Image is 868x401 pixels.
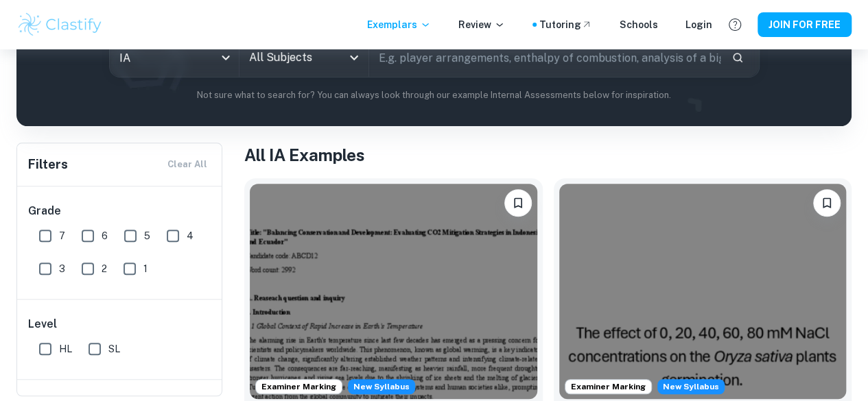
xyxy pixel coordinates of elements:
span: Examiner Marking [256,380,342,393]
span: 7 [59,228,65,243]
h6: Grade [28,203,212,219]
span: 3 [59,261,65,276]
span: 2 [102,261,107,276]
span: New Syllabus [657,379,725,394]
img: Clastify logo [16,11,104,38]
p: Review [458,17,505,32]
h1: All IA Examples [244,143,852,167]
div: IA [110,38,239,77]
button: Search [726,46,749,69]
span: New Syllabus [348,379,415,394]
span: 6 [102,228,108,243]
span: 4 [187,228,193,243]
a: Login [685,17,712,32]
span: 5 [144,228,150,243]
input: E.g. player arrangements, enthalpy of combustion, analysis of a big city... [369,38,720,77]
img: ESS IA example thumbnail: To what extent do diPerent NaCl concentr [559,184,847,399]
span: Examiner Marking [565,380,651,393]
h6: Filters [28,155,68,174]
div: Starting from the May 2026 session, the ESS IA requirements have changed. We created this exempla... [657,379,725,394]
button: JOIN FOR FREE [758,12,852,37]
h6: Level [28,316,212,332]
span: HL [59,341,72,356]
p: Exemplars [367,17,431,32]
button: Help and Feedback [723,13,747,36]
span: SL [108,341,120,356]
span: 1 [143,261,148,276]
div: Starting from the May 2026 session, the ESS IA requirements have changed. We created this exempla... [348,379,415,394]
p: Not sure what to search for? You can always look through our example Internal Assessments below f... [27,88,841,102]
button: Open [344,48,364,67]
img: ESS IA example thumbnail: To what extent do CO2 emissions contribu [250,184,537,399]
a: Schools [620,17,658,32]
button: Please log in to bookmark exemplars [504,189,532,217]
button: Please log in to bookmark exemplars [813,189,841,217]
a: Tutoring [539,17,592,32]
